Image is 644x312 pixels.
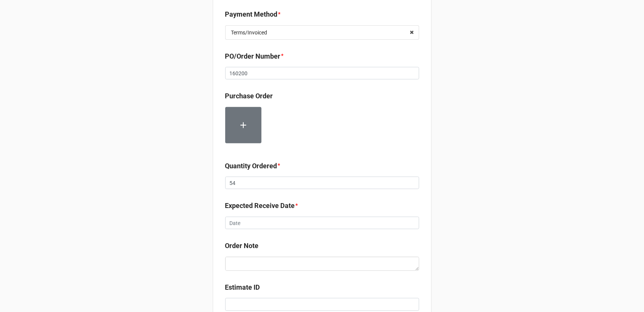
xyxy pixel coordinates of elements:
[225,241,259,251] label: Order Note
[225,200,295,211] label: Expected Receive Date
[225,217,419,230] input: Date
[231,30,267,35] div: Terms/Invoiced
[225,91,273,101] label: Purchase Order
[225,282,260,293] label: Estimate ID
[225,9,278,20] label: Payment Method
[225,51,281,62] label: PO/Order Number
[225,161,277,171] label: Quantity Ordered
